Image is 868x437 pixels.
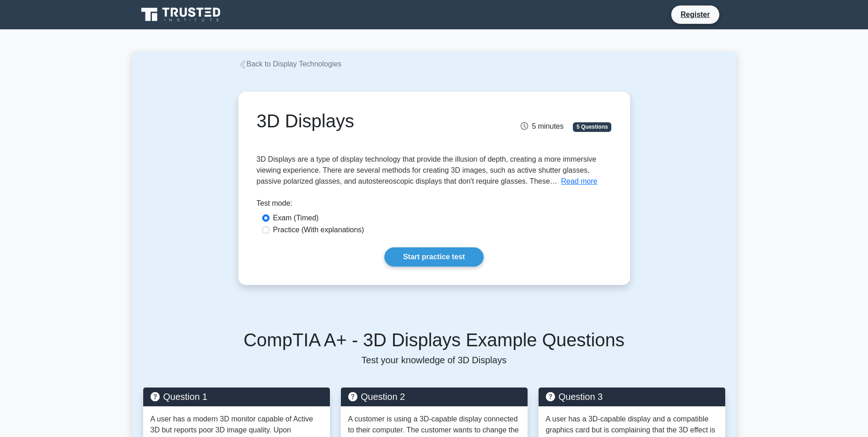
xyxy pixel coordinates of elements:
[675,9,715,20] a: Register
[257,198,612,213] div: Test mode:
[348,391,520,402] h5: Question 2
[384,247,484,267] a: Start practice test
[257,155,597,185] span: 3D Displays are a type of display technology that provide the illusion of depth, creating a more ...
[151,391,323,402] h5: Question 1
[546,391,718,402] h5: Question 3
[273,213,319,224] label: Exam (Timed)
[238,60,342,68] a: Back to Display Technologies
[273,224,364,235] label: Practice (With explanations)
[521,122,563,130] span: 5 minutes
[143,329,725,351] h5: CompTIA A+ - 3D Displays Example Questions
[573,122,611,131] span: 5 Questions
[143,355,725,366] p: Test your knowledge of 3D Displays
[561,176,597,187] button: Read more
[257,110,490,132] h1: 3D Displays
